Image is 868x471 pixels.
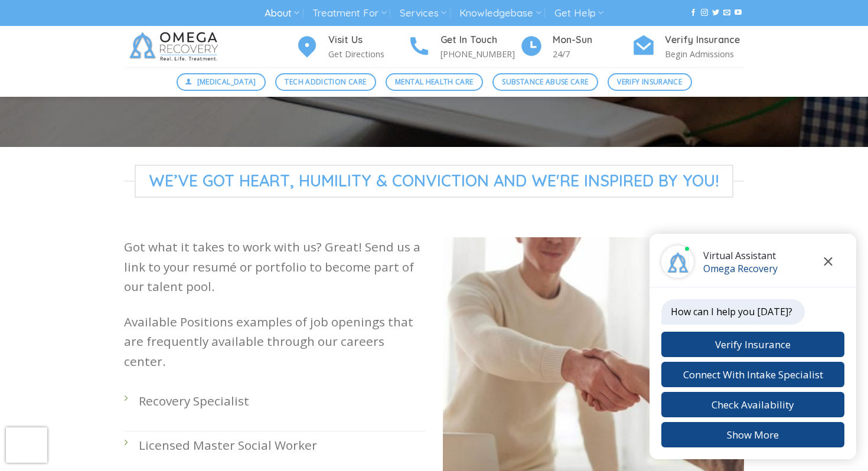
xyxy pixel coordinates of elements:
[608,73,692,91] a: Verify Insurance
[492,73,598,91] a: Substance Abuse Care
[400,2,446,24] a: Services
[328,32,407,48] h4: Visit Us
[275,73,376,91] a: Tech Addiction Care
[665,32,744,48] h4: Verify Insurance
[632,32,744,61] a: Verify Insurance Begin Admissions
[735,9,742,17] a: Follow on YouTube
[312,2,386,24] a: Treatment For
[139,391,425,411] p: Recovery Specialist
[328,47,407,61] p: Get Directions
[124,237,425,296] p: Got what it takes to work with us? Great! Send us a link to your resumé or portfolio to become pa...
[124,26,227,67] img: Omega Recovery
[265,2,299,24] a: About
[502,76,588,87] span: Substance Abuse Care
[139,436,425,455] p: Licensed Master Social Worker
[459,2,541,24] a: Knowledgebase
[407,32,520,61] a: Get In Touch [PHONE_NUMBER]
[440,47,520,61] p: [PHONE_NUMBER]
[701,9,708,17] a: Follow on Instagram
[553,32,632,48] h4: Mon-Sun
[440,32,520,48] h4: Get In Touch
[285,76,366,87] span: Tech Addiction Care
[124,312,425,371] p: Available Positions examples of job openings that are frequently available through our careers ce...
[712,9,719,17] a: Follow on Twitter
[395,76,473,87] span: Mental Health Care
[617,76,682,87] span: Verify Insurance
[177,73,266,91] a: [MEDICAL_DATA]
[553,47,632,61] p: 24/7
[135,165,733,198] span: We’ve Got Heart, Humility & Conviction and We're Inspired by You!
[723,9,730,17] a: Send us an email
[295,32,407,61] a: Visit Us Get Directions
[690,9,697,17] a: Follow on Facebook
[554,2,603,24] a: Get Help
[386,73,483,91] a: Mental Health Care
[197,76,256,87] span: [MEDICAL_DATA]
[665,47,744,61] p: Begin Admissions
